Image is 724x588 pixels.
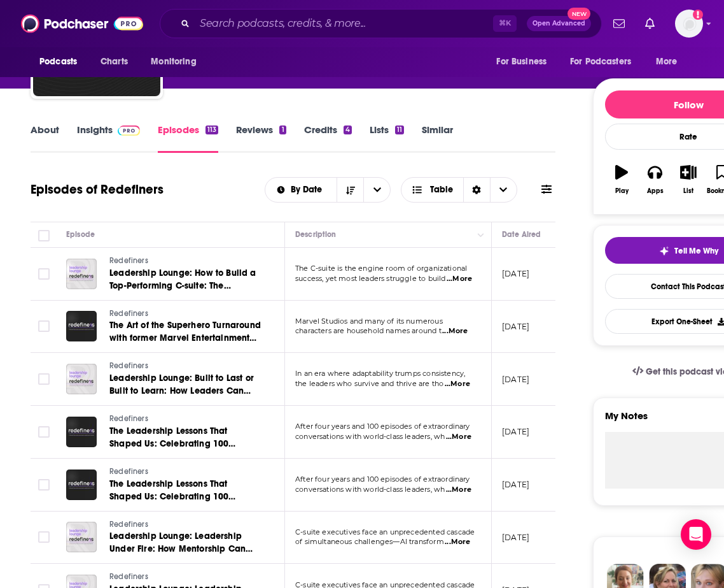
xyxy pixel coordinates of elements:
[430,185,453,194] span: Table
[109,309,148,318] span: Redefiners
[295,264,467,273] span: The C-suite is the engine room of organizational
[570,53,631,71] span: For Podcasters
[463,178,490,202] div: Sort Direction
[295,537,444,546] span: of simultaneous challenges—AI transform
[675,10,703,38] span: Logged in as ThriveMarket
[608,13,630,34] a: Show notifications dropdown
[109,267,262,292] a: Leadership Lounge: How to Build a Top-Performing C-suite: The Leadership Blueprint for Sustained ...
[675,10,703,38] button: Show profile menu
[38,373,50,385] span: Toggle select row
[567,8,590,20] span: New
[295,379,443,388] span: the leaders who survive and thrive are tho
[562,50,650,74] button: open menu
[502,227,541,242] div: Date Aired
[693,10,703,20] svg: Add a profile image
[674,246,718,256] span: Tell Me Why
[109,414,148,423] span: Redefiners
[109,478,262,503] a: The Leadership Lessons That Shaped Us: Celebrating 100 Episodes of Redefiners
[21,11,143,36] img: Podchaser - Follow, Share and Rate Podcasts
[638,157,671,203] button: Apps
[487,50,562,74] button: open menu
[502,268,529,279] p: [DATE]
[92,50,136,74] a: Charts
[265,185,337,194] button: open menu
[395,125,404,134] div: 11
[304,124,352,153] a: Credits4
[109,361,148,370] span: Redefiners
[447,274,472,284] span: ...More
[39,53,77,71] span: Podcasts
[109,372,262,398] a: Leadership Lounge: Built to Last or Built to Learn: How Leaders Can Develop Resilience
[493,15,517,32] span: ⌘ K
[31,182,164,197] h1: Episodes of Redefiners
[38,531,50,543] span: Toggle select row
[109,256,148,265] span: Redefiners
[295,422,470,431] span: After four years and 100 episodes of extraordinary
[295,432,445,441] span: conversations with world-class leaders, wh
[442,326,468,336] span: ...More
[683,187,693,195] div: List
[370,124,404,153] a: Lists11
[109,308,262,320] a: Redefiners
[401,177,517,203] button: Choose View
[236,124,286,153] a: Reviews1
[672,157,705,203] button: List
[295,317,443,326] span: Marvel Studios and many of its numerous
[675,10,703,38] img: User Profile
[109,426,235,462] span: The Leadership Lessons That Shaped Us: Celebrating 100 Episodes of Redefiners
[109,571,262,583] a: Redefiners
[109,478,235,515] span: The Leadership Lessons That Shaped Us: Celebrating 100 Episodes of Redefiners
[109,320,261,356] span: The Art of the Superhero Turnaround with former Marvel Entertainment CEO [PERSON_NAME]
[295,274,445,283] span: success, yet most leaders struggle to build
[109,255,262,267] a: Redefiners
[473,227,489,243] button: Column Actions
[502,426,529,437] p: [DATE]
[445,379,470,389] span: ...More
[109,467,148,476] span: Redefiners
[101,53,128,71] span: Charts
[109,373,254,409] span: Leadership Lounge: Built to Last or Built to Learn: How Leaders Can Develop Resilience
[681,519,711,550] div: Open Intercom Messenger
[295,326,442,335] span: characters are household names around t
[502,479,529,490] p: [DATE]
[446,432,471,442] span: ...More
[640,13,660,34] a: Show notifications dropdown
[527,16,591,31] button: Open AdvancedNew
[205,125,218,134] div: 113
[195,13,493,34] input: Search podcasts, credits, & more...
[647,50,693,74] button: open menu
[502,321,529,332] p: [DATE]
[66,227,95,242] div: Episode
[496,53,546,71] span: For Business
[38,320,50,332] span: Toggle select row
[422,124,453,153] a: Similar
[502,374,529,385] p: [DATE]
[38,426,50,438] span: Toggle select row
[279,125,286,134] div: 1
[295,227,336,242] div: Description
[31,124,59,153] a: About
[647,187,664,195] div: Apps
[337,178,363,202] button: Sort Direction
[295,475,470,484] span: After four years and 100 episodes of extraordinary
[38,268,50,280] span: Toggle select row
[291,185,326,194] span: By Date
[109,425,262,450] a: The Leadership Lessons That Shaped Us: Celebrating 100 Episodes of Redefiners
[38,479,50,491] span: Toggle select row
[160,9,602,38] div: Search podcasts, credits, & more...
[109,319,262,345] a: The Art of the Superhero Turnaround with former Marvel Entertainment CEO [PERSON_NAME]
[109,572,148,581] span: Redefiners
[502,532,529,543] p: [DATE]
[615,187,629,195] div: Play
[344,125,352,134] div: 4
[142,50,212,74] button: open menu
[445,537,470,547] span: ...More
[656,53,678,71] span: More
[109,268,256,317] span: Leadership Lounge: How to Build a Top-Performing C-suite: The Leadership Blueprint for Sustained ...
[109,531,253,580] span: Leadership Lounge: Leadership Under Fire: How Mentorship Can Help C-suites Turn Headwinds Into Op...
[158,124,218,153] a: Episodes113
[31,50,94,74] button: open menu
[605,157,638,203] button: Play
